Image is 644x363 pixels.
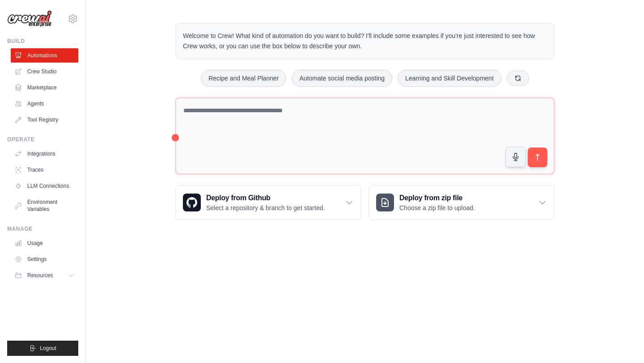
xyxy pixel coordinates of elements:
[11,179,78,193] a: LLM Connections
[7,10,52,27] img: Logo
[183,31,547,51] p: Welcome to Crew! What kind of automation do you want to build? I'll include some examples if you'...
[11,252,78,266] a: Settings
[7,341,78,356] button: Logout
[11,195,78,216] a: Environment Variables
[11,64,78,79] a: Crew Studio
[398,70,501,87] button: Learning and Skill Development
[11,48,78,63] a: Automations
[7,225,78,232] div: Manage
[11,113,78,127] a: Tool Registry
[11,80,78,95] a: Marketplace
[11,97,78,111] a: Agents
[7,38,78,45] div: Build
[11,236,78,250] a: Usage
[27,272,53,279] span: Resources
[40,345,56,352] span: Logout
[206,203,325,212] p: Select a repository & branch to get started.
[292,70,392,87] button: Automate social media posting
[11,268,78,283] button: Resources
[399,203,475,212] p: Choose a zip file to upload.
[201,70,286,87] button: Recipe and Meal Planner
[11,163,78,177] a: Traces
[11,147,78,161] a: Integrations
[399,193,475,203] h3: Deploy from zip file
[7,136,78,143] div: Operate
[206,193,325,203] h3: Deploy from Github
